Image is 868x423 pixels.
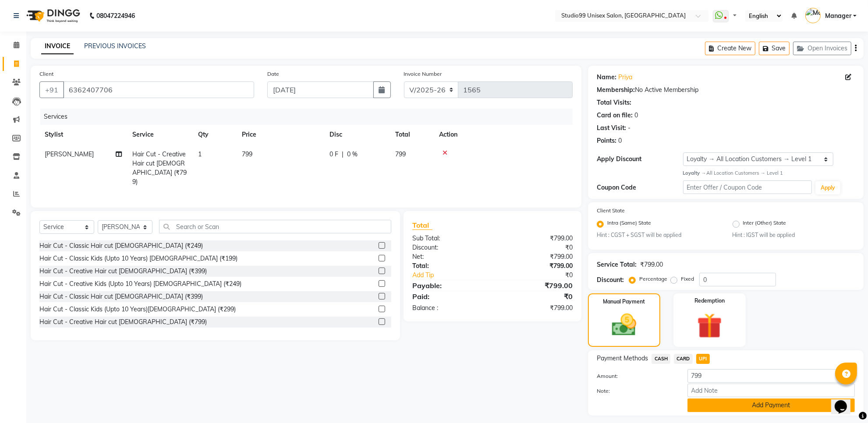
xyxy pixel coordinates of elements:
[63,81,254,98] input: Search by Name/Mobile/Email/Code
[590,372,680,380] label: Amount:
[597,85,855,95] div: No Active Membership
[634,111,638,120] div: 0
[492,243,579,252] div: ₹0
[815,181,840,194] button: Apply
[412,221,432,230] span: Total
[590,387,680,395] label: Note:
[492,234,579,243] div: ₹799.00
[607,219,651,229] label: Intra (Same) State
[406,252,492,261] div: Net:
[597,207,625,215] label: Client State
[597,73,616,82] div: Name:
[39,70,53,78] label: Client
[759,42,790,55] button: Save
[39,305,236,314] div: Hair Cut - Classic Kids (Upto 10 Years)[DEMOGRAPHIC_DATA] (₹299)
[39,254,237,263] div: Hair Cut - Classic Kids (Upto 10 Years) [DEMOGRAPHIC_DATA] (₹199)
[674,354,693,364] span: CARD
[733,231,855,239] small: Hint : IGST will be applied
[406,303,492,313] div: Balance :
[39,241,203,250] div: Hair Cut - Classic Hair cut [DEMOGRAPHIC_DATA] (₹249)
[687,369,855,383] input: Amount
[793,42,851,55] button: Open Invoices
[406,291,492,302] div: Paid:
[406,234,492,243] div: Sub Total:
[628,123,631,133] div: -
[597,136,616,145] div: Points:
[22,4,82,28] img: logo
[687,398,855,412] button: Add Payment
[347,150,358,159] span: 0 %
[406,271,507,280] a: Add Tip
[237,125,324,145] th: Price
[805,8,821,23] img: Manager
[597,123,626,133] div: Last Visit:
[825,11,851,21] span: Manager
[159,220,391,233] input: Search or Scan
[342,150,344,159] span: |
[597,260,637,269] div: Service Total:
[324,125,390,145] th: Disc
[604,311,644,339] img: _cash.svg
[597,354,648,363] span: Payment Methods
[492,291,579,302] div: ₹0
[198,150,202,158] span: 1
[40,109,579,125] div: Services
[597,275,624,285] div: Discount:
[597,111,633,120] div: Card on file:
[743,219,787,229] label: Inter (Other) State
[242,150,252,158] span: 799
[831,388,859,414] iframe: chat widget
[683,170,706,176] strong: Loyalty →
[696,354,710,364] span: UPI
[127,125,193,145] th: Service
[597,183,683,192] div: Coupon Code
[492,261,579,271] div: ₹799.00
[193,125,237,145] th: Qty
[597,85,635,95] div: Membership:
[492,252,579,261] div: ₹799.00
[39,292,203,301] div: Hair Cut - Classic Hair cut [DEMOGRAPHIC_DATA] (₹399)
[618,73,632,82] a: Priya
[390,125,434,145] th: Total
[705,42,755,55] button: Create New
[267,70,279,78] label: Date
[689,310,730,341] img: _gift.svg
[683,180,812,194] input: Enter Offer / Coupon Code
[39,317,207,327] div: Hair Cut - Creative Hair cut [DEMOGRAPHIC_DATA] (₹799)
[39,125,127,145] th: Stylist
[434,125,573,145] th: Action
[84,42,146,50] a: PREVIOUS INVOICES
[694,297,725,305] label: Redemption
[41,39,74,54] a: INVOICE
[132,150,187,186] span: Hair Cut - Creative Hair cut [DEMOGRAPHIC_DATA] (₹799)
[639,275,667,283] label: Percentage
[687,384,855,397] input: Add Note
[597,231,719,239] small: Hint : CGST + SGST will be applied
[507,271,579,280] div: ₹0
[406,261,492,271] div: Total:
[683,169,855,177] div: All Location Customers → Level 1
[492,303,579,313] div: ₹799.00
[603,298,645,306] label: Manual Payment
[681,275,694,283] label: Fixed
[39,267,207,276] div: Hair Cut - Creative Hair cut [DEMOGRAPHIC_DATA] (₹399)
[597,98,631,107] div: Total Visits:
[597,155,683,164] div: Apply Discount
[652,354,670,364] span: CASH
[404,70,442,78] label: Invoice Number
[395,150,406,158] span: 799
[39,279,241,289] div: Hair Cut - Creative Kids (Upto 10 Years) [DEMOGRAPHIC_DATA] (₹249)
[618,136,622,145] div: 0
[45,150,94,158] span: [PERSON_NAME]
[492,280,579,291] div: ₹799.00
[406,280,492,291] div: Payable:
[96,4,135,28] b: 08047224946
[640,260,663,269] div: ₹799.00
[406,243,492,252] div: Discount:
[39,81,64,98] button: +91
[329,150,338,159] span: 0 F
